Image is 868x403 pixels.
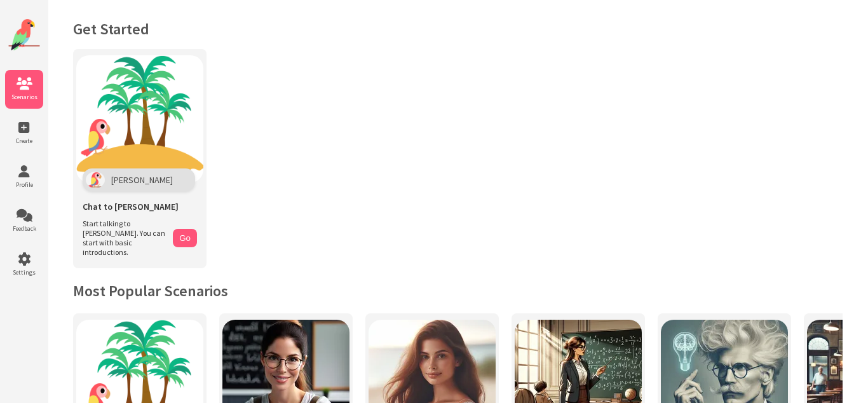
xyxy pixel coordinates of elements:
span: Profile [5,181,43,189]
button: Go [173,229,197,247]
h2: Most Popular Scenarios [73,281,843,301]
span: Settings [5,268,43,277]
span: [PERSON_NAME] [111,174,173,186]
img: Polly [86,172,105,188]
h1: Get Started [73,19,843,39]
img: Website Logo [8,19,40,51]
span: Start talking to [PERSON_NAME]. You can start with basic introductions. [83,219,166,257]
span: Chat to [PERSON_NAME] [83,201,179,212]
span: Create [5,137,43,145]
span: Scenarios [5,93,43,101]
span: Feedback [5,224,43,233]
img: Chat with Polly [76,55,203,182]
